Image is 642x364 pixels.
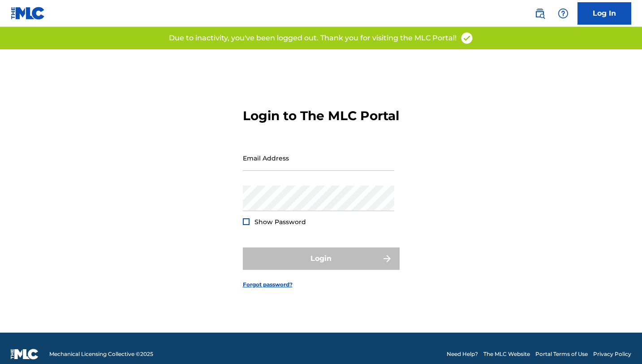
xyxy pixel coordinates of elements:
a: Portal Terms of Use [535,350,588,358]
img: search [534,8,545,19]
a: Need Help? [447,350,478,358]
a: Forgot password? [243,281,293,289]
img: help [558,8,569,19]
a: Public Search [531,4,549,22]
img: MLC Logo [11,7,45,20]
img: logo [11,349,39,360]
img: access [460,31,474,45]
a: The MLC Website [483,350,530,358]
iframe: Chat Widget [597,321,642,364]
a: Privacy Policy [593,350,631,358]
span: Show Password [254,218,306,226]
span: Mechanical Licensing Collective © 2025 [49,350,153,358]
a: Log In [577,2,631,25]
div: Help [554,4,572,22]
p: Due to inactivity, you've been logged out. Thank you for visiting the MLC Portal! [169,33,457,43]
h3: Login to The MLC Portal [243,108,399,124]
